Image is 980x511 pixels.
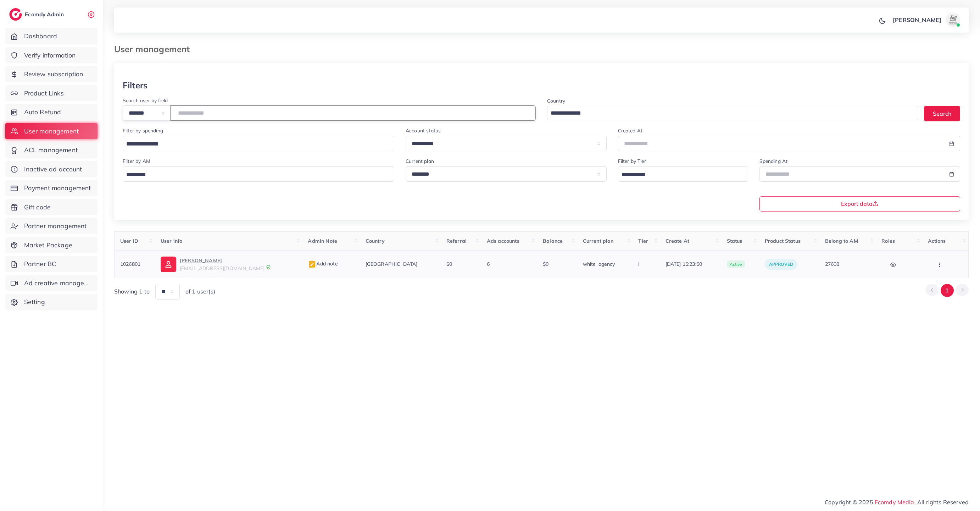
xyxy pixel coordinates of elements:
span: Add note [308,260,338,267]
div: Search for option [547,106,918,120]
a: Partner management [5,218,98,234]
span: Dashboard [24,32,57,41]
a: User management [5,123,98,139]
span: Roles [881,238,895,244]
img: avatar [946,13,960,27]
span: Referral [446,238,467,244]
label: Filter by spending [123,127,163,134]
span: Balance [543,238,563,244]
button: Search [924,106,960,121]
button: Export data [759,196,960,211]
a: [PERSON_NAME]avatar [889,13,963,27]
div: Search for option [123,136,394,151]
span: Current plan [583,238,614,244]
input: Search for option [124,139,385,150]
span: Belong to AM [825,238,858,244]
label: Filter by Tier [618,158,646,165]
span: Product Links [24,89,64,98]
span: Payment management [24,183,91,193]
a: Auto Refund [5,104,98,120]
span: User management [24,127,79,136]
a: Market Package [5,237,98,253]
button: Go to page 1 [941,284,954,297]
p: [PERSON_NAME] [180,256,265,265]
input: Search for option [548,108,909,119]
span: Copyright © 2025 [825,498,969,506]
span: Ad creative management [24,279,92,288]
span: Market Package [24,241,72,250]
span: Review subscription [24,70,83,79]
img: ic-user-info.36bf1079.svg [161,257,176,272]
span: User info [161,238,182,244]
a: Payment management [5,180,98,196]
label: Filter by AM [123,158,150,165]
img: logo [9,8,22,21]
span: User ID [120,238,138,244]
a: Dashboard [5,28,98,44]
span: 27608 [825,261,840,267]
span: Inactive ad account [24,165,82,174]
a: Review subscription [5,66,98,82]
span: Actions [928,238,946,244]
a: Ecomdy Media [875,499,914,506]
span: approved [769,262,793,267]
span: Create At [666,238,689,244]
label: Spending At [759,158,788,165]
a: Verify information [5,47,98,64]
h3: Filters [123,80,147,90]
span: 6 [487,261,490,267]
label: Account status [406,127,441,134]
span: Admin Note [308,238,337,244]
span: Product Status [765,238,801,244]
span: Showing 1 to [114,287,150,296]
a: Setting [5,294,98,310]
span: white_agency [583,261,615,267]
span: Partner BC [24,259,56,269]
label: Current plan [406,158,434,165]
span: [GEOGRAPHIC_DATA] [366,261,418,267]
div: Search for option [123,166,394,182]
span: 1026801 [120,261,140,267]
span: $0 [543,261,549,267]
span: Verify information [24,51,76,60]
input: Search for option [619,169,739,180]
span: of 1 user(s) [185,287,215,296]
a: ACL management [5,142,98,158]
span: Status [727,238,742,244]
a: Partner BC [5,256,98,272]
span: Gift code [24,203,51,212]
ul: Pagination [925,284,969,297]
span: Tier [638,238,648,244]
input: Search for option [124,169,385,180]
div: Search for option [618,166,748,182]
span: Auto Refund [24,108,61,117]
img: 9CAL8B2pu8EFxCJHYAAAAldEVYdGRhdGU6Y3JlYXRlADIwMjItMTItMDlUMDQ6NTg6MzkrMDA6MDBXSlgLAAAAJXRFWHRkYXR... [266,265,271,270]
h3: User management [114,44,195,54]
span: Ads accounts [487,238,519,244]
span: Export data [841,201,878,207]
img: admin_note.cdd0b510.svg [308,260,316,269]
a: Gift code [5,199,98,215]
label: Country [547,97,565,104]
p: [PERSON_NAME] [893,16,941,24]
h2: Ecomdy Admin [25,11,66,18]
a: logoEcomdy Admin [9,8,66,21]
a: [PERSON_NAME][EMAIL_ADDRESS][DOMAIN_NAME] [161,256,297,272]
span: , All rights Reserved [914,498,969,506]
label: Created At [618,127,643,134]
span: [EMAIL_ADDRESS][DOMAIN_NAME] [180,265,265,271]
span: $0 [446,261,452,267]
span: Country [366,238,385,244]
span: [DATE] 15:23:50 [666,260,715,268]
a: Ad creative management [5,275,98,291]
span: ACL management [24,145,78,155]
a: Product Links [5,85,98,101]
label: Search user by field [123,97,168,104]
span: I [638,261,640,267]
span: Setting [24,297,45,307]
a: Inactive ad account [5,161,98,177]
span: active [727,260,745,268]
span: Partner management [24,221,87,231]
